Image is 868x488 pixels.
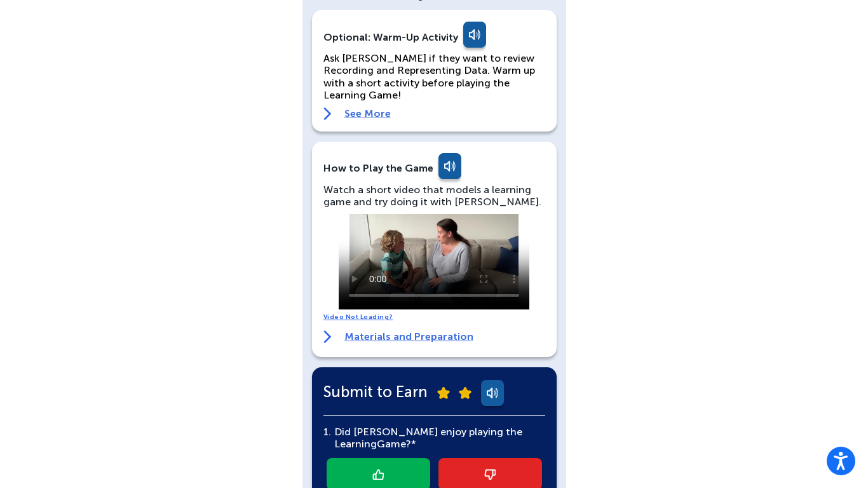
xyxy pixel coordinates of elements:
[323,184,545,208] div: Watch a short video that models a learning game and try doing it with [PERSON_NAME].
[437,387,450,399] img: submit-star.png
[323,330,332,343] img: right-arrow.svg
[331,426,545,450] div: Did [PERSON_NAME] enjoy playing the Learning
[323,52,545,101] p: Ask [PERSON_NAME] if they want to review Recording and Representing Data. Warm up with a short ac...
[323,313,393,321] a: Video Not Loading?
[459,387,471,399] img: submit-star.png
[484,469,496,480] img: thumb-down-icon.png
[323,22,545,52] div: Optional: Warm-Up Activity
[323,107,332,120] img: right-arrow.svg
[323,330,473,343] a: Materials and Preparation
[323,386,428,398] span: Submit to Earn
[372,469,384,480] img: thumb-up-icon.png
[323,426,331,438] span: 1.
[323,162,433,174] div: How to Play the Game
[377,438,416,450] span: Game?*
[323,107,545,120] a: See More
